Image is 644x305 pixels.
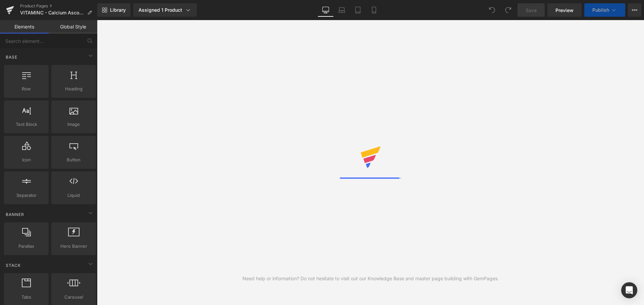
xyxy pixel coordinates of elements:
span: VITAMINC - Calcium Ascorbate [20,10,85,15]
span: Publish [592,7,609,13]
span: Save [526,7,537,14]
button: More [628,3,641,17]
span: Hero Banner [53,243,94,250]
span: Library [110,7,126,13]
a: Product Pages [20,3,97,9]
span: Row [6,85,47,92]
span: Button [53,156,94,163]
a: New Library [97,3,130,17]
button: Publish [584,3,625,17]
span: Heading [53,85,94,92]
span: Tabs [6,294,47,301]
a: Tablet [350,3,366,17]
span: Liquid [53,192,94,199]
a: Mobile [366,3,382,17]
span: Parallax [6,243,47,250]
a: Preview [547,3,582,17]
div: Need help or information? Do not hesitate to visit out our Knowledge Base and master page buildin... [243,275,499,282]
a: Global Style [49,20,97,33]
div: Open Intercom Messenger [621,282,637,298]
span: Carousel [53,294,94,301]
span: Stack [5,262,21,269]
button: Undo [485,3,499,17]
span: Banner [5,211,25,218]
button: Redo [501,3,515,17]
a: Desktop [318,3,334,17]
span: Base [5,54,18,60]
span: Image [53,121,94,128]
div: Assigned 1 Product [139,7,192,13]
span: Separator [6,192,47,199]
span: Text Block [6,121,47,128]
span: Preview [555,7,574,14]
a: Laptop [334,3,350,17]
span: Icon [6,156,47,163]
